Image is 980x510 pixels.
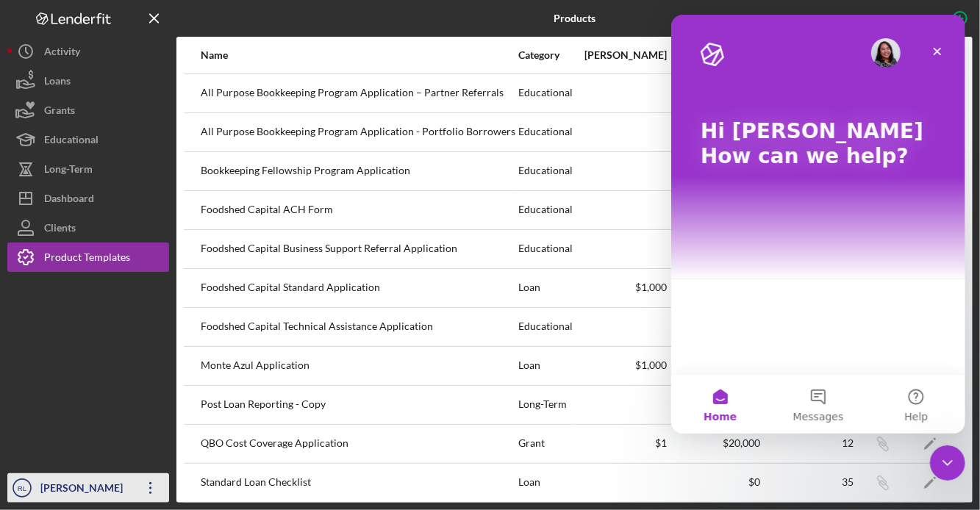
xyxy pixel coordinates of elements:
div: Loan [518,348,573,384]
div: [PERSON_NAME] [37,473,132,506]
div: Loans [44,66,71,99]
div: Standard Loan Checklist [201,464,517,501]
div: Foodshed Capital Business Support Referral Application [201,231,517,267]
div: $300,000 [668,281,760,293]
button: RL[PERSON_NAME] [7,473,169,503]
div: Grant [518,425,573,462]
div: New Template [876,7,942,29]
div: Loan [518,270,573,306]
div: QBO Cost Coverage Application [201,425,517,462]
div: Grants [44,96,75,129]
button: Educational [7,125,169,154]
div: Educational [44,125,99,158]
iframe: Intercom live chat [930,445,965,481]
div: All Purpose Bookkeeping Program Application - Portfolio Borrowers [201,114,517,151]
div: Educational [518,153,573,190]
div: Foodshed Capital Standard Application [201,270,517,306]
div: $1,000 [575,359,667,371]
div: $1,000 [575,281,667,293]
div: All Purpose Bookkeeping Program Application – Partner Referrals [201,75,517,112]
div: Long-Term [518,387,573,423]
button: Loans [7,66,169,96]
div: $20,000 [668,437,760,449]
div: Post Loan Reporting - Copy [201,387,517,423]
button: Dashboard [7,184,169,213]
div: Product Templates [44,243,130,276]
div: $1 [575,437,667,449]
div: Category [518,49,573,61]
div: Educational [518,114,573,151]
div: Foodshed Capital Technical Assistance Application [201,309,517,345]
div: $5,000 [668,359,760,371]
div: [PERSON_NAME] [668,49,760,61]
div: Name [201,49,517,61]
button: New Template [868,7,973,29]
b: Products [554,12,595,24]
button: Long-Term [7,154,169,184]
button: Product Templates [7,243,169,272]
div: Long-Term [44,154,93,187]
div: $0 [668,476,760,488]
div: [PERSON_NAME] [575,49,667,61]
div: Monte Azul Application [201,348,517,384]
div: Educational [518,75,573,112]
button: Clients [7,213,169,243]
iframe: Intercom live chat [671,15,965,434]
div: Dashboard [44,184,94,217]
text: RL [18,484,27,492]
div: Activity [44,37,80,70]
button: Grants [7,96,169,125]
div: Clients [44,213,76,246]
div: 12 [762,437,854,449]
div: Educational [518,309,573,345]
div: Loan [518,464,573,501]
div: Educational [518,192,573,229]
button: Activity [7,37,169,66]
div: 35 [762,476,854,488]
div: Foodshed Capital ACH Form [201,192,517,229]
div: Educational [518,231,573,267]
div: Bookkeeping Fellowship Program Application [201,153,517,190]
